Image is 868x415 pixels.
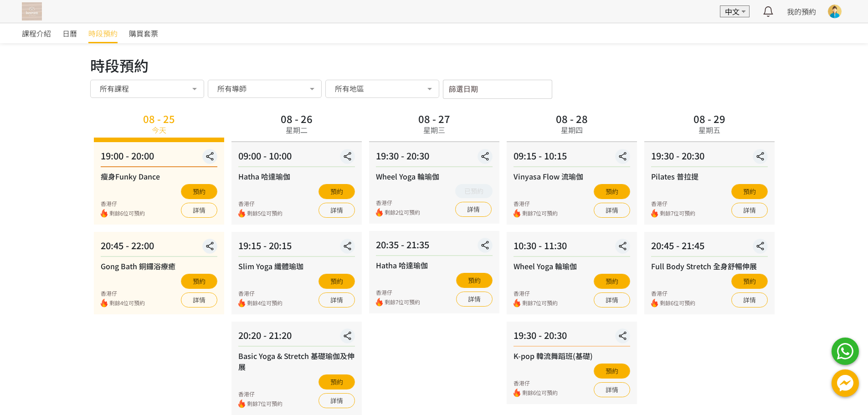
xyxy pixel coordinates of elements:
[376,238,493,256] div: 20:35 - 21:35
[594,292,630,307] a: 詳情
[594,203,630,218] a: 詳情
[514,328,630,347] div: 19:30 - 20:30
[238,171,355,182] div: Hatha 哈達瑜伽
[62,28,77,39] span: 日曆
[443,80,552,99] input: 篩選日期
[100,84,129,93] span: 所有課程
[88,28,118,39] span: 時段預約
[238,209,245,218] img: fire.png
[318,274,355,289] button: 預約
[22,28,51,39] span: 課程介紹
[181,203,217,218] a: 詳情
[699,124,720,135] div: 星期五
[101,171,217,182] div: 瘦身Funky Dance
[423,124,445,135] div: 星期三
[594,184,630,199] button: 預約
[238,239,355,257] div: 19:15 - 20:15
[456,292,493,307] a: 詳情
[731,292,768,307] a: 詳情
[594,382,630,397] a: 詳情
[418,113,450,123] div: 08 - 27
[318,393,355,408] a: 詳情
[514,289,558,297] div: 香港仔
[129,28,158,39] span: 購買套票
[335,84,364,93] span: 所有地區
[731,184,768,199] button: 預約
[376,298,383,307] img: fire.png
[181,292,217,307] a: 詳情
[651,289,695,297] div: 香港仔
[651,239,768,257] div: 20:45 - 21:45
[22,23,51,43] a: 課程介紹
[247,299,282,307] span: 剩餘4位可預約
[101,200,145,208] div: 香港仔
[514,209,520,218] img: fire.png
[514,200,558,208] div: 香港仔
[318,203,355,218] a: 詳情
[376,208,383,217] img: fire.png
[22,2,42,20] img: T57dtJh47iSJKDtQ57dN6xVUMYY2M0XQuGF02OI4.png
[651,261,768,272] div: Full Body Stretch 全身舒暢伸展
[514,389,520,397] img: fire.png
[456,273,493,288] button: 預約
[376,260,493,271] div: Hatha 哈達瑜伽
[376,288,420,297] div: 香港仔
[101,289,145,297] div: 香港仔
[385,298,420,307] span: 剩餘7位可預約
[376,149,493,167] div: 19:30 - 20:30
[238,289,282,297] div: 香港仔
[62,23,77,43] a: 日曆
[318,184,355,199] button: 預約
[238,328,355,347] div: 20:20 - 21:20
[238,390,282,398] div: 香港仔
[594,274,630,289] button: 預約
[556,113,588,123] div: 08 - 28
[101,239,217,257] div: 20:45 - 22:00
[88,23,118,43] a: 時段預約
[514,350,630,361] div: K-pop 韓流舞蹈班(基礎)
[651,299,658,307] img: fire.png
[660,209,695,218] span: 剩餘7位可預約
[514,299,520,307] img: fire.png
[109,299,145,307] span: 剩餘4位可預約
[217,84,247,93] span: 所有導師
[318,374,355,389] button: 預約
[238,261,355,272] div: Slim Yoga 纖體瑜珈
[660,299,695,307] span: 剩餘6位可預約
[90,54,778,76] div: 時段預約
[181,274,217,289] button: 預約
[651,200,695,208] div: 香港仔
[514,261,630,272] div: Wheel Yoga 輪瑜伽
[385,208,420,217] span: 剩餘2位可預約
[238,299,245,307] img: fire.png
[787,6,816,17] a: 我的預約
[522,209,558,218] span: 剩餘7位可預約
[651,149,768,167] div: 19:30 - 20:30
[238,200,282,208] div: 香港仔
[101,149,217,167] div: 19:00 - 20:00
[455,184,493,198] button: 已預約
[651,171,768,182] div: Pilates 普拉提
[318,292,355,307] a: 詳情
[181,184,217,199] button: 預約
[152,124,166,135] div: 今天
[101,261,217,272] div: Gong Bath 銅鑼浴療癒
[101,299,108,307] img: fire.png
[514,239,630,257] div: 10:30 - 11:30
[376,171,493,182] div: Wheel Yoga 輪瑜伽
[561,124,583,135] div: 星期四
[522,299,558,307] span: 剩餘7位可預約
[238,149,355,167] div: 09:00 - 10:00
[129,23,158,43] a: 購買套票
[238,400,245,408] img: fire.png
[109,209,145,218] span: 剩餘6位可預約
[247,400,282,408] span: 剩餘7位可預約
[731,203,768,218] a: 詳情
[238,350,355,372] div: Basic Yoga & Stretch 基礎瑜伽及伸展
[143,113,175,123] div: 08 - 25
[731,274,768,289] button: 預約
[522,389,558,397] span: 剩餘6位可預約
[281,113,313,123] div: 08 - 26
[286,124,308,135] div: 星期二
